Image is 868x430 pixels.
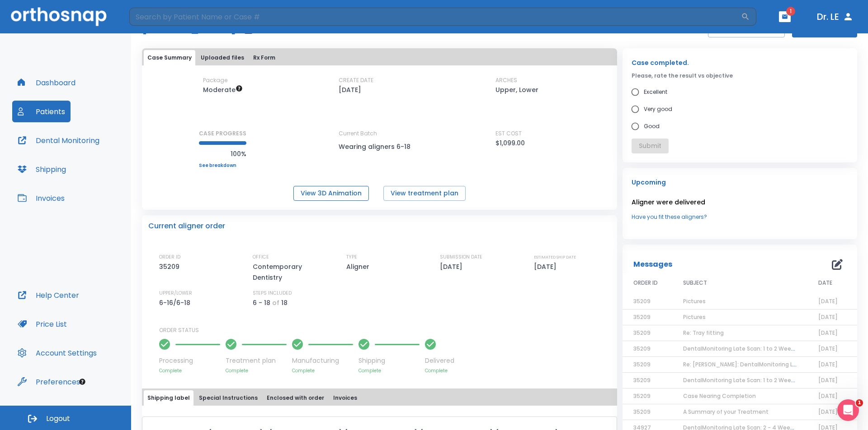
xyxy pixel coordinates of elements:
p: Complete [226,367,287,374]
p: Aligner [346,261,373,272]
span: 1 [786,7,795,16]
p: Aligner were delivered [632,197,848,208]
button: View 3D Animation [293,186,369,201]
span: 1 [856,399,863,407]
button: Price List [12,313,72,335]
p: Please, rate the result vs objective [632,72,848,80]
p: EST COST [495,129,522,138]
p: Shipping [359,356,420,365]
span: Very good [644,104,672,115]
img: Orthosnap [11,7,107,26]
span: Logout [46,414,70,424]
button: Preferences [12,371,85,393]
button: Help Center [12,284,85,306]
p: SUBMISSION DATE [440,253,482,261]
span: Pictures [683,313,706,321]
a: See breakdown [199,163,246,168]
h1: [PERSON_NAME] [142,23,236,34]
p: [DATE] [534,261,560,272]
span: ORDER ID [633,279,658,287]
p: Treatment plan [226,356,287,365]
button: Shipping label [144,390,193,406]
span: SUBJECT [683,279,707,287]
span: [DATE] [818,408,838,416]
button: View treatment plan [383,186,466,201]
button: Dental Monitoring [12,129,105,151]
span: 35209 [633,376,651,384]
button: Account Settings [12,342,102,364]
div: tabs [144,390,615,406]
span: [DATE] [818,376,838,384]
p: [DATE] [339,84,361,95]
p: 35209 [159,261,183,272]
span: A Summary of your Treatment [683,408,769,416]
span: 35209 [633,345,651,352]
button: Dashboard [12,72,81,93]
p: 18 [281,297,288,308]
iframe: Intercom live chat [837,399,859,421]
span: Case Nearing Completion [683,392,756,400]
p: ORDER STATUS [159,326,611,334]
span: 35209 [633,297,651,305]
p: Complete [425,367,454,374]
p: UPPER/LOWER [159,289,192,297]
p: ORDER ID [159,253,180,261]
p: STEPS INCLUDED [253,289,292,297]
span: Good [644,121,660,132]
div: tabs [144,50,615,65]
p: Package [203,76,227,84]
span: [DATE] [818,313,838,321]
span: 35209 [633,313,651,321]
p: 6-16/6-18 [159,297,193,308]
span: [DATE] [818,345,838,352]
p: $1,099.00 [495,138,525,148]
span: [DATE] [818,329,838,337]
button: Enclosed with order [263,390,328,406]
button: Uploaded files [197,50,248,65]
p: ESTIMATED SHIP DATE [534,253,576,261]
p: OFFICE [253,253,269,261]
input: Search by Patient Name or Case # [129,8,741,26]
p: Complete [159,367,220,374]
span: DentalMonitoring Late Scan: 1 to 2 Weeks Notification [683,376,831,384]
span: 35209 [633,392,651,400]
p: Current Batch [339,129,420,138]
p: [DATE] [440,261,466,272]
div: Tooltip anchor [78,378,86,386]
p: Delivered [425,356,454,365]
span: 35209 [633,408,651,416]
p: TYPE [346,253,357,261]
button: Shipping [12,158,71,180]
button: Rx Form [250,50,279,65]
p: Complete [359,367,420,374]
span: DentalMonitoring Late Scan: 1 to 2 Weeks Notification [683,345,831,352]
p: Wearing aligners 6-18 [339,141,420,152]
p: Contemporary Dentistry [253,261,330,283]
p: Upcoming [632,177,848,188]
p: Upper, Lower [495,84,538,95]
a: Have you fit these aligners? [632,213,848,221]
span: [DATE] [818,361,838,368]
span: Up to 20 Steps (40 aligners) [203,85,243,94]
p: CASE PROGRESS [199,129,246,138]
p: 6 - 18 [253,297,270,308]
p: Complete [292,367,353,374]
button: Special Instructions [195,390,261,406]
span: DATE [818,279,832,287]
p: of [272,297,279,308]
p: Current aligner order [148,221,225,231]
p: Manufacturing [292,356,353,365]
p: Case completed. [632,57,848,68]
button: Patients [12,101,71,122]
p: ARCHES [495,76,517,84]
button: Dr. LE [813,9,857,25]
span: [DATE] [818,392,838,400]
p: Processing [159,356,220,365]
button: Case Summary [144,50,195,65]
